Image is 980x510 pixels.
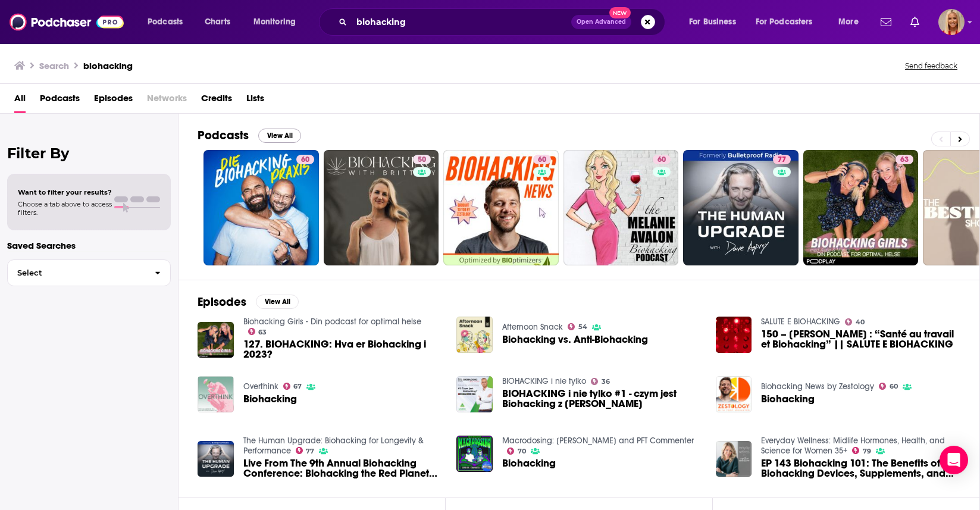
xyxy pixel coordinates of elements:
[7,240,171,251] p: Saved Searches
[761,329,960,349] a: 150 – Anna Goi : “Santé au travail et Biohacking” || SALUTE E BIOHACKING
[296,155,314,164] a: 60
[890,384,898,389] span: 60
[502,389,702,409] a: BIOHACKING i nie tylko #1 - czym jest Biohacking z Michałem Undrą
[901,61,961,71] button: Send feedback
[324,150,439,265] a: 50
[243,394,297,404] a: Biohacking
[198,128,249,143] h2: Podcasts
[563,150,679,265] a: 60
[7,259,171,286] button: Select
[761,436,945,456] a: Everyday Wellness: Midlife Hormones, Health, and Science for Women 35+
[863,449,871,454] span: 79
[681,12,751,32] button: open menu
[7,145,171,162] h2: Filter By
[938,9,965,35] button: Show profile menu
[756,14,813,30] span: For Podcasters
[761,394,815,404] a: Biohacking
[456,436,493,472] img: Biohacking
[502,436,694,446] a: Macrodosing: Arian Foster and PFT Commenter
[518,449,526,454] span: 70
[938,9,965,35] img: User Profile
[139,12,198,32] button: open menu
[94,89,133,113] span: Episodes
[243,339,443,359] span: 127. BIOHACKING: Hva er Biohacking i 2023?
[253,14,296,30] span: Monitoring
[147,89,187,113] span: Networks
[533,155,551,164] a: 60
[502,389,702,409] span: BIOHACKING i nie tylko #1 - czym jest Biohacking z [PERSON_NAME]
[413,155,431,164] a: 50
[896,155,913,164] a: 63
[845,318,865,326] a: 40
[258,129,301,143] button: View All
[258,330,267,335] span: 63
[40,89,80,113] span: Podcasts
[591,378,610,385] a: 36
[203,150,319,265] a: 60
[906,12,924,32] a: Show notifications dropdown
[716,376,752,412] img: Biohacking
[443,150,559,265] a: 60
[456,317,493,353] img: Biohacking vs. Anti-Biohacking
[456,376,493,412] img: BIOHACKING i nie tylko #1 - czym jest Biohacking z Michałem Undrą
[283,383,302,390] a: 67
[852,447,871,454] a: 79
[10,11,124,33] img: Podchaser - Follow, Share and Rate Podcasts
[938,9,965,35] span: Logged in as KymberleeBolden
[198,322,234,358] a: 127. BIOHACKING: Hva er Biohacking i 2023?
[761,317,840,327] a: SALUTE E BIOHACKING
[198,376,234,412] img: Biohacking
[748,12,830,32] button: open menu
[502,334,648,345] a: Biohacking vs. Anti-Biohacking
[538,154,546,166] span: 60
[243,436,424,456] a: The Human Upgrade: Biohacking for Longevity & Performance
[296,447,315,454] a: 77
[198,295,299,309] a: EpisodesView All
[856,320,865,325] span: 40
[716,441,752,477] img: EP 143 Biohacking 101: The Benefits of Biohacking Devices, Supplements, and Hormetic Stressors
[148,14,183,30] span: Podcasts
[243,381,278,392] a: Overthink
[198,441,234,477] a: Live From The 9th Annual Biohacking Conference: Biohacking the Red Planet with Vera Mulyani
[18,188,112,196] span: Want to filter your results?
[246,89,264,113] a: Lists
[879,383,898,390] a: 60
[838,14,859,30] span: More
[198,295,246,309] h2: Episodes
[940,446,968,474] div: Open Intercom Messenger
[577,19,626,25] span: Open Advanced
[689,14,736,30] span: For Business
[571,15,631,29] button: Open AdvancedNew
[578,324,587,330] span: 54
[657,154,666,166] span: 60
[243,458,443,478] a: Live From The 9th Annual Biohacking Conference: Biohacking the Red Planet with Vera Mulyani
[716,317,752,353] img: 150 – Anna Goi : “Santé au travail et Biohacking” || SALUTE E BIOHACKING
[201,89,232,113] a: Credits
[18,200,112,217] span: Choose a tab above to access filters.
[568,323,587,330] a: 54
[778,154,786,166] span: 77
[248,328,267,335] a: 63
[683,150,799,265] a: 77
[8,269,145,277] span: Select
[803,150,919,265] a: 63
[502,376,586,386] a: BIOHACKING i nie tylko
[830,12,873,32] button: open menu
[243,458,443,478] span: Live From The 9th Annual Biohacking Conference: Biohacking the Red Planet with [PERSON_NAME]
[418,154,426,166] span: 50
[761,458,960,478] a: EP 143 Biohacking 101: The Benefits of Biohacking Devices, Supplements, and Hormetic Stressors
[256,295,299,309] button: View All
[653,155,671,164] a: 60
[245,12,311,32] button: open menu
